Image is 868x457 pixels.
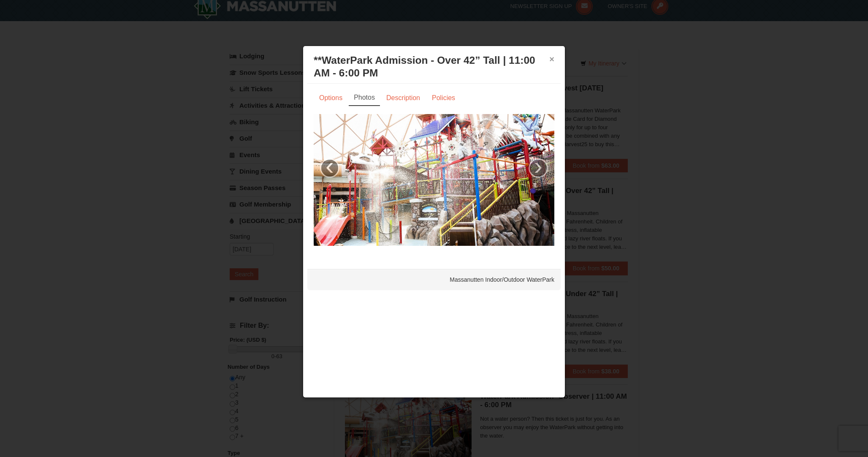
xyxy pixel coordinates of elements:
div: Massanutten Indoor/Outdoor WaterPark [307,269,561,290]
a: Policies [426,90,461,106]
button: × [549,55,554,63]
a: › [529,158,548,178]
a: Description [381,90,426,106]
a: Photos [349,90,380,106]
img: 6619917-727-4b55a78c.jpg [314,114,554,246]
a: Options [314,90,348,106]
h3: **WaterPark Admission - Over 42” Tall | 11:00 AM - 6:00 PM [314,54,554,79]
a: ‹ [320,158,339,178]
